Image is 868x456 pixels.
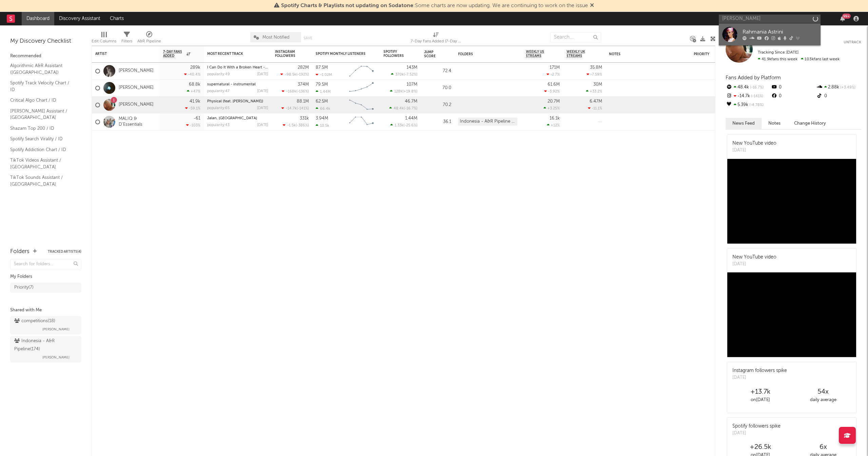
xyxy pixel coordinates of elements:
[95,52,146,56] div: Artist
[839,86,855,89] span: +3.49 %
[758,50,798,55] span: Tracking Since: [DATE]
[286,90,296,94] span: -168k
[54,12,105,25] a: Discovery Assistant
[424,50,441,58] div: Jump Score
[10,62,75,76] a: Algorithmic A&R Assistant ([GEOGRAPHIC_DATA])
[163,50,185,58] span: 7-Day Fans Added
[394,107,404,110] span: 48.4k
[190,65,200,70] div: 289k
[10,135,75,143] a: Spotify Search Virality / ID
[121,29,132,48] div: Filters
[10,248,29,256] div: Folders
[458,118,517,126] div: Indonesia - A&R Pipeline (174)
[346,97,377,113] svg: Chart title
[424,101,451,109] div: 70.2
[586,89,602,94] div: +33.2 %
[207,106,230,110] div: popularity: 65
[719,15,821,23] input: Search for artists
[411,29,461,48] div: 7-Day Fans Added (7-Day Fans Added)
[547,123,560,127] div: +12 %
[550,32,601,42] input: Search...
[283,123,309,127] div: ( )
[10,125,75,132] a: Shazam Top 200 / ID
[10,336,81,362] a: Indonesia - A&R Pipeline(174)[PERSON_NAME]
[10,316,81,334] a: competitions(18)[PERSON_NAME]
[257,106,268,110] div: [DATE]
[749,86,764,89] span: -16.7 %
[137,37,161,45] div: A&R Pipeline
[424,67,451,75] div: 72.4
[732,367,787,374] div: Instagram followers spike
[10,306,81,314] div: Shared with Me
[726,83,771,92] div: 48.4k
[395,73,404,77] span: 370k
[346,63,377,80] svg: Chart title
[346,80,377,97] svg: Chart title
[590,3,594,8] span: Dismiss
[207,83,256,86] a: supernatural - instrumental
[405,99,417,104] div: 46.7M
[298,107,308,110] span: -141 %
[14,284,34,292] div: Priority ( 7 )
[297,124,308,127] span: -386 %
[316,82,328,87] div: 79.5M
[297,99,309,104] div: 88.1M
[10,157,75,170] a: TikTok Videos Assistant / [GEOGRAPHIC_DATA]
[207,66,268,69] div: I Can Do It With a Broken Heart - Dombresky Remix
[411,37,461,45] div: 7-Day Fans Added (7-Day Fans Added)
[257,123,268,127] div: [DATE]
[282,89,309,94] div: ( )
[207,52,258,56] div: Most Recent Track
[185,106,200,110] div: -59.1 %
[732,374,787,381] div: [DATE]
[732,261,776,268] div: [DATE]
[207,89,230,93] div: popularity: 47
[286,107,297,110] span: -14.7k
[544,106,560,110] div: +3.25 %
[207,123,230,127] div: popularity: 43
[590,99,602,104] div: 6.47M
[390,89,417,94] div: ( )
[390,123,417,127] div: ( )
[10,146,75,153] a: Spotify Addiction Chart / ID
[458,52,509,56] div: Folders
[92,37,116,45] div: Edit Columns
[405,107,416,110] span: -16.7 %
[405,124,416,127] span: -25.6 %
[184,72,200,77] div: -40.4 %
[190,99,200,104] div: 41.9k
[10,52,81,60] div: Recommended
[10,273,81,281] div: My Folders
[298,82,309,87] div: 374M
[395,124,403,127] span: 1.33k
[207,100,268,103] div: Physical (feat. Troye Sivan)
[316,72,332,77] div: -1.02M
[840,16,845,21] button: 99+
[590,65,602,70] div: 35.8M
[257,89,268,93] div: [DATE]
[92,29,116,48] div: Edit Columns
[750,95,763,98] span: -141 %
[732,140,776,147] div: New YouTube video
[729,388,792,396] div: +13.7k
[207,66,307,69] a: I Can Do It With a Broken Heart - [PERSON_NAME] Remix
[316,89,331,94] div: 1.44M
[42,325,70,333] span: [PERSON_NAME]
[424,118,451,126] div: 36.1
[297,73,308,77] span: -192 %
[548,82,560,87] div: 61.6M
[732,430,781,437] div: [DATE]
[816,92,861,101] div: 0
[726,75,781,80] span: Fans Added by Platform
[42,353,70,361] span: [PERSON_NAME]
[424,84,451,92] div: 70.0
[732,423,781,430] div: Spotify followers spike
[316,65,328,70] div: 87.5M
[587,72,602,77] div: -7.59 %
[816,83,861,92] div: 2.88k
[758,57,797,61] span: 41.9k fans this week
[787,118,833,129] button: Change History
[300,116,309,121] div: 331k
[187,89,200,94] div: +47 %
[550,65,560,70] div: 171M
